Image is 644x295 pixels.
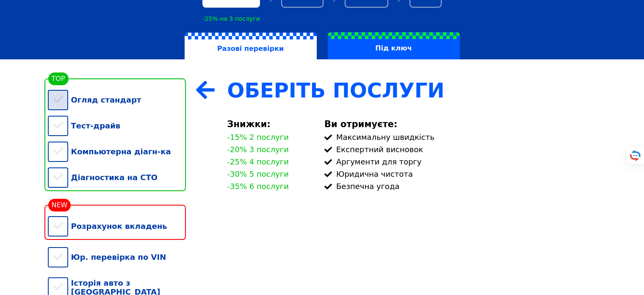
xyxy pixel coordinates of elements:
[324,157,597,166] div: Аргументи для торгу
[48,244,186,270] div: Юр. перевірка по VIN
[328,32,460,59] label: Під ключ
[48,87,186,113] div: Огляд стандарт
[227,78,597,102] div: Оберіть Послуги
[324,182,597,191] div: Безпечна угода
[48,139,186,164] div: Компьютерна діагн-ка
[48,113,186,139] div: Тест-драйв
[227,145,289,154] div: -20% 3 послуги
[324,145,597,154] div: Експертний висновок
[202,15,260,22] div: -25% на 3 послуги
[227,133,289,142] div: -15% 2 послуги
[227,119,314,129] div: Знижки:
[227,182,289,191] div: -35% 6 послуги
[322,32,465,59] a: Під ключ
[48,213,186,239] div: Розрахунок вкладень
[227,170,289,178] div: -30% 5 послуги
[227,157,289,166] div: -25% 4 послуги
[185,33,317,60] label: Разові перевірки
[324,133,597,142] div: Максимальну швидкість
[324,119,597,129] div: Ви отримуєте:
[48,164,186,190] div: Діагностика на СТО
[324,170,597,178] div: Юридична чистота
